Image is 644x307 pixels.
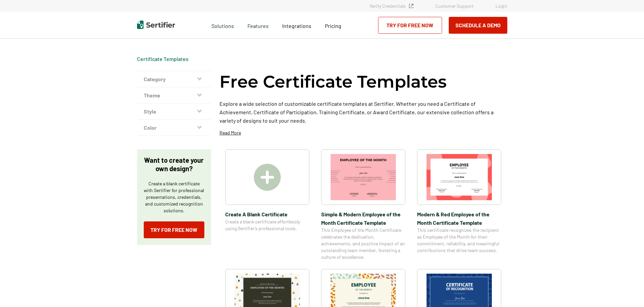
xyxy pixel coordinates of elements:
[435,3,474,9] a: Customer Support
[254,164,281,191] img: Create A Blank Certificate
[219,71,447,93] h1: Free Certificate Templates
[144,221,204,238] a: Try for Free Now
[247,21,269,29] span: Features
[144,156,204,173] p: Want to create your own design?
[137,21,175,29] img: Sertifier | Digital Credentialing Platform
[137,56,189,62] div: Breadcrumb
[137,56,189,62] a: Certificate Templates
[225,218,309,232] span: Create a blank certificate effortlessly using Sertifier’s professional tools.
[137,103,211,120] button: Style
[211,21,234,29] span: Solutions
[144,180,204,214] p: Create a blank certificate with Sertifier for professional presentations, credentials, and custom...
[331,154,396,200] img: Simple & Modern Employee of the Month Certificate Template
[321,149,405,260] a: Simple & Modern Employee of the Month Certificate TemplateSimple & Modern Employee of the Month C...
[282,23,311,29] span: Integrations
[409,4,413,8] img: Verified
[137,71,211,87] button: Category
[137,87,211,103] button: Theme
[137,120,211,136] button: Color
[427,154,492,200] img: Modern & Red Employee of the Month Certificate Template
[417,227,501,254] span: This certificate recognizes the recipient as Employee of the Month for their commitment, reliabil...
[219,99,507,125] p: Explore a wide selection of customizable certificate templates at Sertifier. Whether you need a C...
[321,227,405,260] span: This Employee of the Month Certificate celebrates the dedication, achievements, and positive impa...
[496,3,507,9] a: Login
[378,17,442,34] a: Try for Free Now
[370,3,413,9] a: Verify Credentials
[282,21,311,29] a: Integrations
[417,149,501,260] a: Modern & Red Employee of the Month Certificate TemplateModern & Red Employee of the Month Certifi...
[325,21,341,29] a: Pricing
[225,210,309,218] span: Create A Blank Certificate
[417,210,501,227] span: Modern & Red Employee of the Month Certificate Template
[219,129,241,136] p: Read More
[321,210,405,227] span: Simple & Modern Employee of the Month Certificate Template
[137,56,189,62] span: Certificate Templates
[325,23,341,29] span: Pricing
